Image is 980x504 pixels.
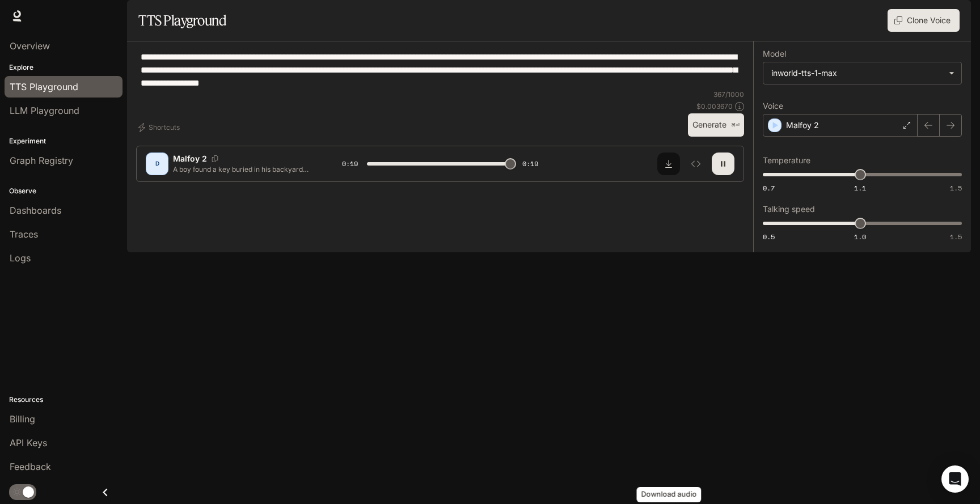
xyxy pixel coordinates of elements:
span: 0.7 [763,183,775,193]
h1: TTS Playground [138,9,226,32]
span: 1.1 [854,183,866,193]
div: D [148,155,166,173]
p: Model [763,50,786,58]
p: 367 / 1000 [713,90,744,99]
p: Talking speed [763,205,815,213]
span: 1.0 [854,232,866,242]
span: 0:19 [342,158,358,170]
button: Clone Voice [888,9,960,32]
button: Download audio [657,153,680,175]
p: $ 0.003670 [696,101,733,111]
p: Malfoy 2 [786,120,819,131]
button: Shortcuts [136,118,184,137]
span: 1.5 [950,232,962,242]
p: Voice [763,102,783,110]
div: Open Intercom Messenger [941,465,969,493]
span: 1.5 [950,183,962,193]
div: inworld-tts-1-max [771,67,943,79]
div: Download audio [637,487,702,502]
div: inworld-tts-1-max [763,62,961,84]
p: A boy found a key buried in his backyard and tried it on every lock he could find. One night, it ... [173,164,315,174]
span: 0:19 [522,158,538,170]
p: ⌘⏎ [731,122,740,129]
button: Copy Voice ID [207,155,223,162]
p: Temperature [763,156,810,164]
button: Generate⌘⏎ [688,113,744,137]
p: Malfoy 2 [173,153,207,164]
button: Inspect [685,153,707,175]
span: 0.5 [763,232,775,242]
